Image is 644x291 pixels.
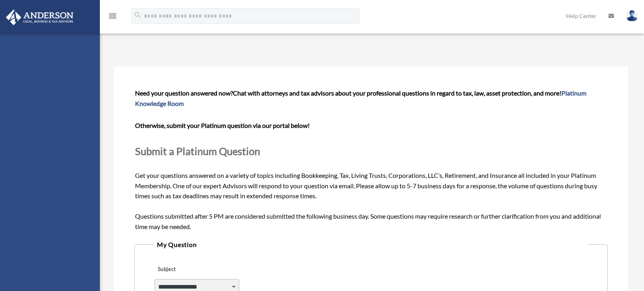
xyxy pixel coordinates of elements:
legend: My Question [154,239,588,250]
b: Otherwise, submit your Platinum question via our portal below! [135,122,310,129]
img: Anderson Advisors Platinum Portal [4,10,76,25]
img: User Pic [626,10,638,22]
a: menu [108,14,117,21]
i: search [133,11,142,20]
i: menu [108,11,117,21]
label: Subject [155,264,231,275]
span: Need your question answered now? [135,89,233,97]
span: Submit a Platinum Question [135,145,260,157]
span: Chat with attorneys and tax advisors about your professional questions in regard to tax, law, ass... [135,89,586,107]
span: Get your questions answered on a variety of topics including Bookkeeping, Tax, Living Trusts, Cor... [135,89,606,230]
